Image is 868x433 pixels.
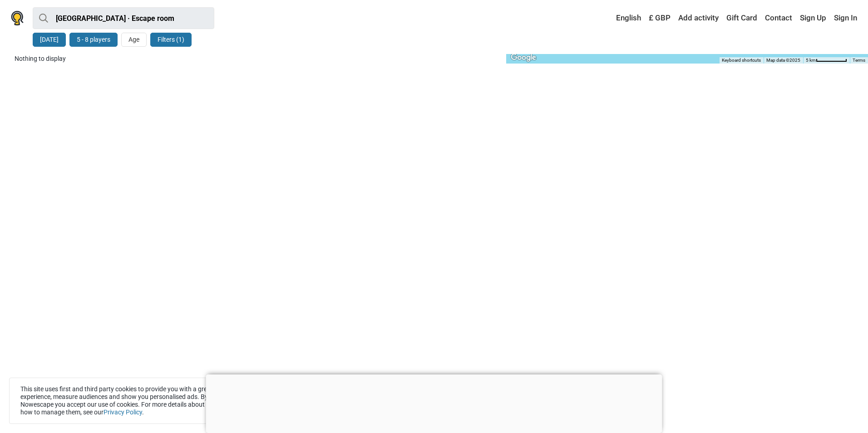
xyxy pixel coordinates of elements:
img: Google [508,52,538,64]
button: Filters (1) [150,33,192,47]
button: 5 - 8 players [69,33,118,47]
span: Map data ©2025 [766,58,800,63]
a: Add activity [676,10,721,26]
a: Gift Card [724,10,759,26]
a: Contact [763,10,794,26]
a: Sign Up [798,10,829,26]
a: Open this area in Google Maps (opens a new window) [508,52,538,64]
a: Sign In [832,10,857,26]
div: Nothing to display [15,54,499,64]
button: Map Scale: 5 km per 65 pixels [803,57,850,64]
button: [DATE] [33,33,66,47]
a: £ GBP [646,10,673,26]
div: This site uses first and third party cookies to provide you with a great user experience, measure... [9,378,281,424]
img: English [610,15,616,21]
iframe: Advertisement [206,374,662,431]
a: English [607,10,643,26]
a: Privacy Policy [104,408,142,416]
input: try “London” [33,7,214,29]
span: 5 km [806,58,816,63]
img: Nowescape logo [11,11,24,25]
button: Age [121,33,147,47]
button: Keyboard shortcuts [722,57,761,64]
a: Terms [853,58,865,63]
